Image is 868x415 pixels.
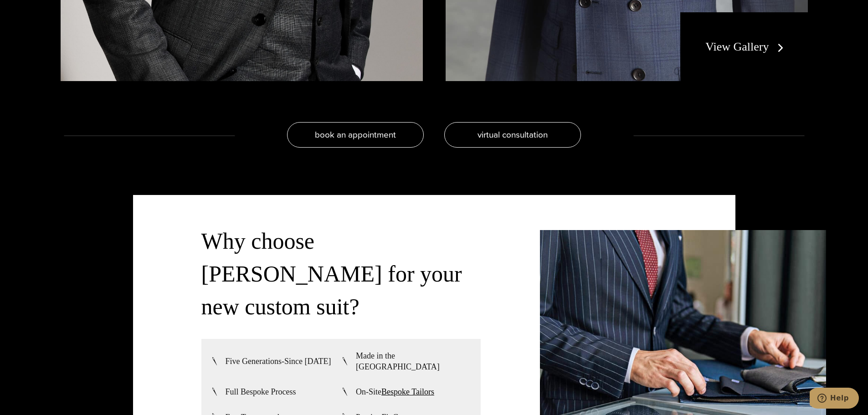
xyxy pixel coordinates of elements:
[315,128,396,141] span: book an appointment
[226,356,331,367] span: Five Generations-Since [DATE]
[287,122,424,148] a: book an appointment
[201,225,481,323] h3: Why choose [PERSON_NAME] for your new custom suit?
[356,386,434,397] span: On-Site
[444,122,581,148] a: virtual consultation
[356,350,472,372] span: Made in the [GEOGRAPHIC_DATA]
[705,40,787,53] a: View Gallery
[478,128,548,141] span: virtual consultation
[226,386,296,397] span: Full Bespoke Process
[381,387,434,396] a: Bespoke Tailors
[810,388,859,410] iframe: Opens a widget where you can chat to one of our agents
